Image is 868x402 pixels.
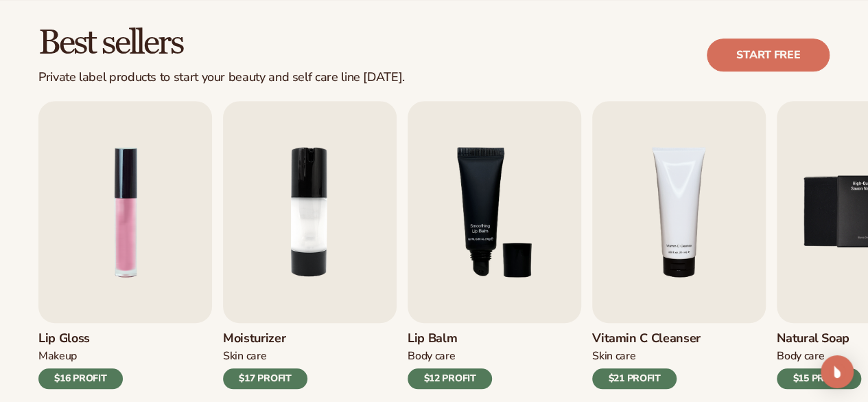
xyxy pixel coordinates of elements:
div: Body Care [777,349,861,364]
div: $21 PROFIT [592,368,677,389]
h3: Vitamin C Cleanser [592,331,701,346]
div: $12 PROFIT [408,368,492,389]
div: $16 PROFIT [38,368,123,389]
div: Body Care [408,349,492,364]
div: $17 PROFIT [223,368,307,389]
h2: Best sellers [38,25,405,62]
div: Makeup [38,349,123,364]
h3: Lip Gloss [38,331,123,346]
div: $15 PROFIT [777,368,861,389]
a: 4 / 9 [592,101,766,389]
a: 3 / 9 [408,101,581,389]
div: Private label products to start your beauty and self care line [DATE]. [38,70,405,85]
h3: Moisturizer [223,331,307,346]
div: Skin Care [223,349,307,364]
div: Open Intercom Messenger [821,355,854,388]
a: Start free [707,38,830,71]
h3: Natural Soap [777,331,861,346]
div: Skin Care [592,349,701,364]
a: 1 / 9 [38,101,212,389]
h3: Lip Balm [408,331,492,346]
a: 2 / 9 [223,101,397,389]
